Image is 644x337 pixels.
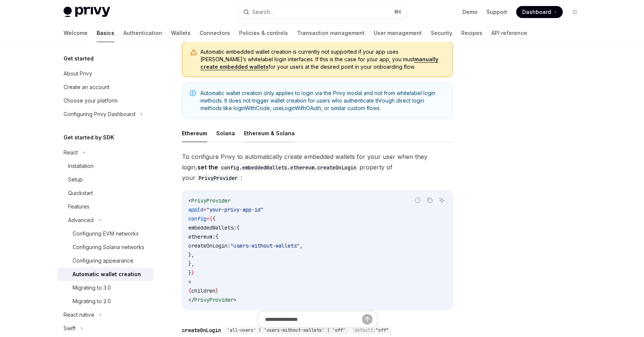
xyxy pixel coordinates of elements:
button: Ethereum [182,124,207,142]
span: { [212,215,215,222]
span: < [188,197,191,204]
span: appId [188,206,203,213]
button: Toggle dark mode [569,6,581,18]
a: Installation [58,159,154,173]
div: Migrating to 3.0 [73,283,111,292]
span: embeddedWallets: [188,224,236,231]
span: } [188,269,191,276]
span: } [215,287,218,294]
strong: set the [197,163,359,171]
a: Create an account [58,80,154,94]
a: Support [486,8,507,16]
span: { [209,215,212,222]
button: Swift [58,322,154,335]
div: Advanced [68,216,94,225]
a: About Privy [58,67,154,80]
span: { [215,233,218,240]
span: ethereum: [188,233,215,240]
button: Ethereum & Solana [244,124,295,142]
div: Quickstart [68,189,93,198]
span: Automatic embedded wallet creation is currently not supported if your app uses [PERSON_NAME]’s wh... [200,48,445,71]
button: Solana [216,124,235,142]
span: > [188,278,191,285]
button: React native [58,308,154,322]
a: Authentication [123,24,162,42]
span: PrivyProvider [191,197,230,204]
a: Policies & controls [239,24,288,42]
span: To configure Privy to automatically create embedded wallets for your user when they login, proper... [182,151,453,183]
h5: Get started by SDK [64,133,114,142]
a: User management [374,24,422,42]
div: Automatic wallet creation [73,270,141,279]
a: Welcome [64,24,88,42]
span: } [191,269,194,276]
div: Search... [252,8,273,17]
span: }, [188,251,194,258]
span: children [191,287,215,294]
a: Configuring EVM networks [58,227,154,240]
div: Configuring appearance [73,256,133,265]
span: "users-without-wallets" [230,242,300,249]
div: Installation [68,162,94,171]
div: React native [64,310,94,319]
a: Connectors [200,24,230,42]
a: Configuring Solana networks [58,240,154,254]
a: Transaction management [297,24,365,42]
span: config [188,215,206,222]
a: Migrating to 2.0 [58,295,154,308]
span: { [236,224,239,231]
span: = [203,206,206,213]
input: Ask a question... [265,311,362,328]
h5: Get started [64,54,94,63]
div: Configuring Privy Dashboard [64,110,135,119]
span: Automatic wallet creation only applies to login via the Privy modal and not from whitelabel login... [200,89,445,112]
button: Send message [362,314,373,325]
a: Wallets [171,24,191,42]
span: , [300,242,303,249]
a: Recipes [461,24,482,42]
a: Migrating to 3.0 [58,281,154,295]
span: = [206,215,209,222]
span: "your-privy-app-id" [206,206,264,213]
img: light logo [64,7,110,17]
div: Migrating to 2.0 [73,297,111,306]
span: PrivyProvider [194,296,233,303]
span: Dashboard [522,8,551,16]
div: Choose your platform [64,96,118,105]
div: Create an account [64,83,109,92]
span: }, [188,260,194,267]
code: PrivyProvider [195,174,241,182]
button: Report incorrect code [413,195,423,205]
code: config.embeddedWallets.ethereum.createOnLogin [218,163,359,172]
a: Setup [58,173,154,186]
button: Search...⌘K [238,5,406,19]
div: About Privy [64,69,92,78]
div: React [64,148,78,157]
button: Advanced [58,213,154,227]
a: Security [431,24,452,42]
button: Copy the contents from the code block [425,195,435,205]
a: Demo [462,8,477,16]
div: Configuring Solana networks [73,243,144,252]
span: createOnLogin: [188,242,230,249]
span: </ [188,296,194,303]
a: Basics [97,24,114,42]
button: React [58,146,154,159]
a: API reference [491,24,527,42]
svg: Note [190,90,196,96]
a: Quickstart [58,186,154,200]
a: Features [58,200,154,213]
div: Features [68,202,89,211]
svg: Warning [190,49,197,56]
button: Ask AI [437,195,447,205]
div: Swift [64,324,76,333]
button: Configuring Privy Dashboard [58,107,154,121]
span: > [233,296,236,303]
a: Dashboard [516,6,563,18]
span: ⌘ K [394,9,402,15]
a: Configuring appearance [58,254,154,267]
div: Configuring EVM networks [73,229,139,238]
a: Choose your platform [58,94,154,107]
span: { [188,287,191,294]
a: Automatic wallet creation [58,267,154,281]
